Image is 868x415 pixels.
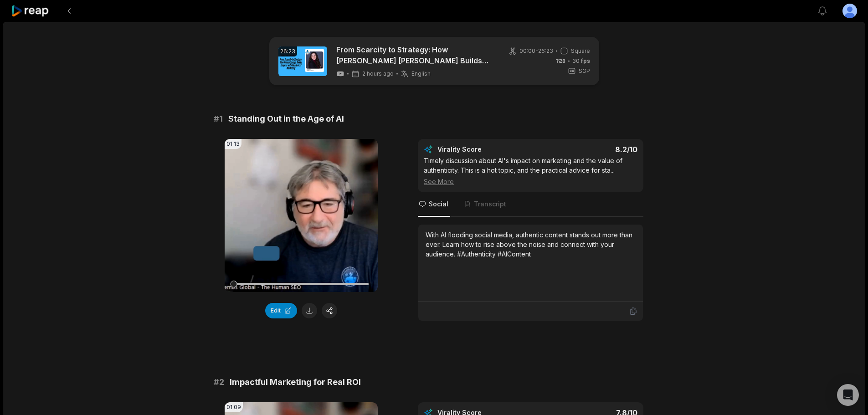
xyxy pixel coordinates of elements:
span: 30 [572,57,590,65]
video: Your browser does not support mp4 format. [225,139,378,292]
span: # 2 [214,376,224,389]
span: English [411,70,431,77]
button: Edit [265,303,297,318]
a: From Scarcity to Strategy: How [PERSON_NAME] [PERSON_NAME] Builds Empires with Heart-First Marketing [336,44,493,66]
span: # 1 [214,113,223,125]
nav: Tabs [418,192,643,217]
div: Open Intercom Messenger [837,384,859,406]
div: See More [424,177,637,186]
span: Standing Out in the Age of AI [228,113,344,125]
span: 00:00 - 26:23 [519,47,553,55]
div: 8.2 /10 [540,145,638,154]
div: With AI flooding social media, authentic content stands out more than ever. Learn how to rise abo... [426,230,636,259]
div: Virality Score [437,145,535,154]
span: fps [581,57,590,64]
span: Square [571,47,590,55]
span: Social [429,200,448,209]
span: 2 hours ago [362,70,394,77]
span: SGP [579,67,590,75]
span: Impactful Marketing for Real ROI [230,376,361,389]
div: Timely discussion about AI's impact on marketing and the value of authenticity. This is a hot top... [424,156,637,186]
span: Transcript [474,200,506,209]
